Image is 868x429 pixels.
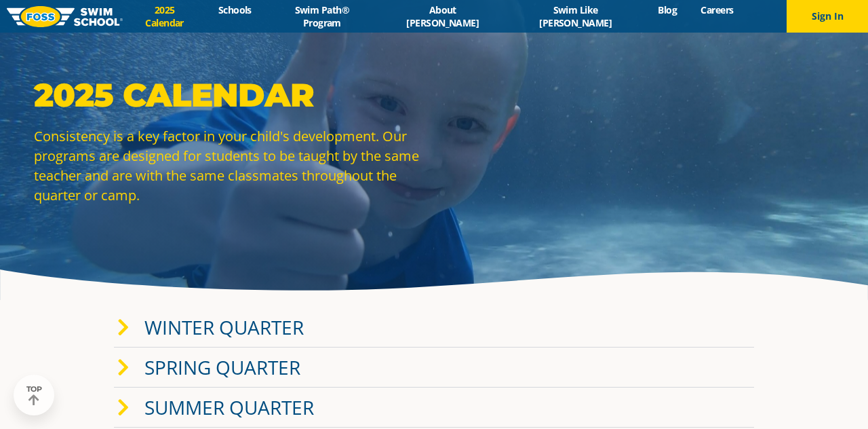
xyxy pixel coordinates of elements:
[26,385,42,406] div: TOP
[123,3,206,29] a: 2025 Calendar
[646,3,689,16] a: Blog
[144,314,304,340] a: Winter Quarter
[34,75,314,115] strong: 2025 Calendar
[380,3,505,29] a: About [PERSON_NAME]
[505,3,646,29] a: Swim Like [PERSON_NAME]
[689,3,745,16] a: Careers
[144,394,314,420] a: Summer Quarter
[144,354,300,380] a: Spring Quarter
[34,126,427,205] p: Consistency is a key factor in your child's development. Our programs are designed for students t...
[7,6,123,27] img: FOSS Swim School Logo
[263,3,380,29] a: Swim Path® Program
[206,3,263,16] a: Schools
